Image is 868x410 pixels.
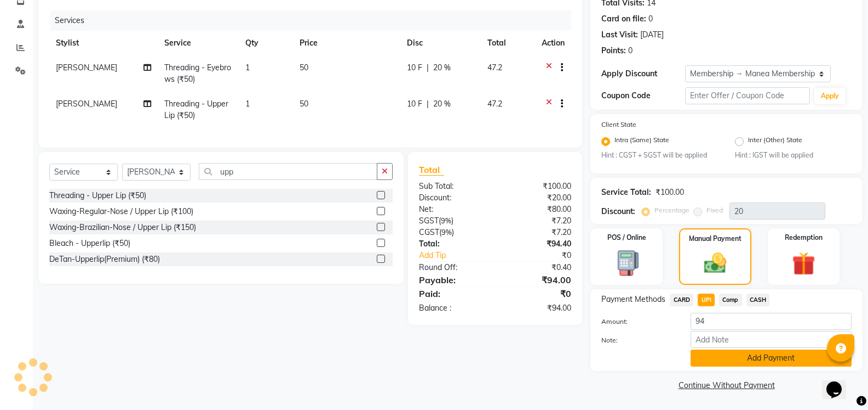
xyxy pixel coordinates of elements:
span: 47.2 [487,99,502,109]
div: DeTan-Upperlip(Premium) (₹80) [49,254,160,265]
div: ₹0.40 [495,262,579,273]
th: Total [481,31,535,55]
div: Bleach - Upperlip (₹50) [49,238,130,249]
div: Services [50,10,579,31]
div: Discount: [411,192,495,204]
span: 9% [441,216,451,225]
label: Inter (Other) State [748,135,802,148]
span: CARD [670,294,693,306]
span: | [427,98,429,110]
label: Intra (Same) State [614,135,669,148]
input: Amount [691,313,852,330]
span: 9% [441,228,452,237]
label: Percentage [654,205,689,215]
div: ₹94.40 [495,238,579,250]
div: ( ) [411,227,495,238]
span: Comp [719,294,742,306]
span: 1 [245,99,250,109]
div: Payable: [411,273,495,287]
span: | [427,62,429,74]
th: Price [293,31,400,55]
div: Waxing-Brazilian-Nose / Upper Lip (₹150) [49,222,196,233]
span: 50 [300,63,308,72]
div: Card on file: [601,13,646,25]
div: Discount: [601,206,635,217]
span: 20 % [433,98,451,110]
div: Balance : [411,302,495,314]
div: Sub Total: [411,181,495,192]
span: 50 [300,99,308,109]
th: Disc [400,31,481,55]
th: Stylist [49,31,158,55]
div: Last Visit: [601,29,638,41]
div: ₹80.00 [495,204,579,215]
th: Qty [239,31,293,55]
span: Threading - Upper Lip (₹50) [164,99,228,120]
div: Service Total: [601,187,651,198]
div: ₹0 [509,250,579,261]
div: Waxing-Regular-Nose / Upper Lip (₹100) [49,206,193,217]
div: ₹7.20 [495,215,579,227]
button: Apply [814,88,846,104]
small: Hint : CGST + SGST will be applied [601,150,718,160]
label: Manual Payment [689,234,741,244]
span: SGST [419,216,439,226]
div: ₹100.00 [495,181,579,192]
span: 10 F [407,62,422,74]
div: Paid: [411,287,495,300]
label: Amount: [593,317,682,327]
label: POS / Online [607,233,646,243]
div: ₹7.20 [495,227,579,238]
span: Total [419,164,444,176]
input: Add Note [691,331,852,348]
div: ₹20.00 [495,192,579,204]
div: Net: [411,204,495,215]
div: Apply Discount [601,68,685,80]
th: Service [158,31,239,55]
div: 0 [648,13,653,25]
input: Search or Scan [199,163,377,180]
span: [PERSON_NAME] [56,63,117,72]
iframe: chat widget [822,366,857,399]
div: ₹0 [495,287,579,300]
img: _pos-terminal.svg [608,249,646,277]
span: 47.2 [487,63,502,72]
span: Payment Methods [601,294,665,305]
label: Fixed [706,205,723,215]
div: ₹94.00 [495,273,579,287]
div: Threading - Upper Lip (₹50) [49,190,146,201]
span: [PERSON_NAME] [56,99,117,109]
label: Client State [601,120,636,130]
div: ₹94.00 [495,302,579,314]
div: ₹100.00 [656,187,684,198]
th: Action [535,31,571,55]
button: Add Payment [691,350,852,367]
div: [DATE] [640,29,664,41]
a: Continue Without Payment [593,380,860,391]
span: 20 % [433,62,451,74]
div: Points: [601,45,626,57]
div: Round Off: [411,262,495,273]
small: Hint : IGST will be applied [735,150,852,160]
div: ( ) [411,215,495,227]
input: Enter Offer / Coupon Code [685,87,810,104]
label: Redemption [785,233,823,243]
div: 0 [628,45,633,57]
span: 10 F [407,98,422,110]
span: CGST [419,227,439,237]
span: Threading - Eyebrows (₹50) [164,63,231,84]
span: UPI [698,294,715,306]
label: Note: [593,335,682,345]
img: _cash.svg [697,250,733,276]
a: Add Tip [411,250,509,261]
span: 1 [245,63,250,72]
span: CASH [746,294,770,306]
img: _gift.svg [785,249,823,278]
div: Total: [411,238,495,250]
div: Coupon Code [601,90,685,102]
